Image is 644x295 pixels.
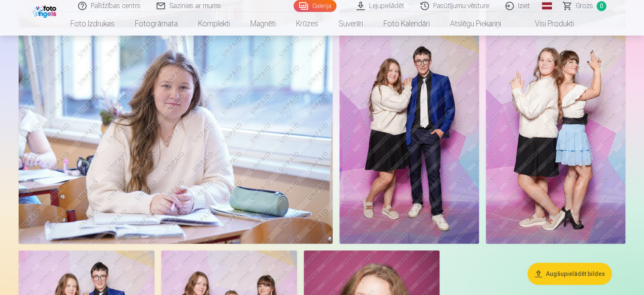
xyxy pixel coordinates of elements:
[240,12,286,36] a: Magnēti
[440,12,511,36] a: Atslēgu piekariņi
[33,3,59,18] img: /fa1
[328,12,373,36] a: Suvenīri
[188,12,240,36] a: Komplekti
[373,12,440,36] a: Foto kalendāri
[576,1,593,11] span: Grozs
[596,1,606,11] span: 0
[511,12,584,36] a: Visi produkti
[286,12,328,36] a: Krūzes
[125,12,188,36] a: Fotogrāmata
[527,263,612,285] button: Augšupielādēt bildes
[60,12,125,36] a: Foto izdrukas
